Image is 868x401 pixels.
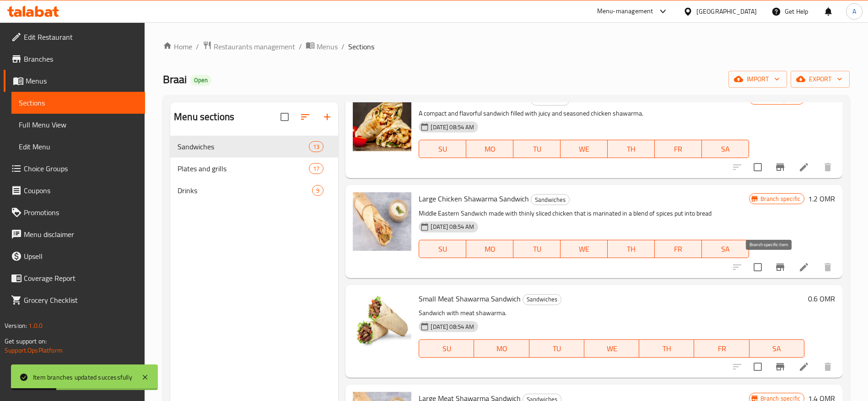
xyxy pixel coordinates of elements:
[11,136,145,158] a: Edit Menu
[808,93,835,106] h6: 0.5 OMR
[561,240,608,258] button: WE
[309,142,323,151] span: 13
[33,372,132,382] div: Item branches updated successfully
[170,132,338,205] nav: Menu sections
[5,335,47,347] span: Get support on:
[24,273,138,284] span: Coverage Report
[531,194,570,205] div: Sandwiches
[24,163,138,174] span: Choice Groups
[170,158,338,179] div: Plates and grills17
[769,156,791,178] button: Branch-specific-item
[702,240,749,258] button: SA
[423,342,470,355] span: SU
[24,207,138,218] span: Promotions
[4,158,145,179] a: Choice Groups
[24,53,138,64] span: Branches
[190,76,211,84] span: Open
[306,41,338,53] a: Menus
[852,6,856,16] span: A
[190,75,211,86] div: Open
[817,156,839,178] button: delete
[523,294,561,305] span: Sandwiches
[736,74,780,85] span: import
[728,71,787,88] button: import
[4,179,145,201] a: Coupons
[748,258,767,277] span: Select to update
[170,136,338,158] div: Sandwiches13
[4,289,145,311] a: Grocery Checklist
[466,140,513,158] button: MO
[470,243,510,256] span: MO
[309,164,323,173] span: 17
[178,185,312,196] span: Drinks
[597,6,653,17] div: Menu-management
[4,245,145,267] a: Upsell
[5,320,27,332] span: Version:
[419,292,521,306] span: Small Meat Shawarma Sandwich
[608,240,655,258] button: TH
[313,186,323,195] span: 9
[817,256,839,278] button: delete
[757,195,804,203] span: Branch specific
[798,262,809,273] a: Edit menu item
[163,69,187,90] span: Braai
[419,108,749,119] p: A compact and flavorful sandwich filled with juicy and seasoned chicken shawarma.
[427,222,478,231] span: [DATE] 08:54 AM
[19,119,138,130] span: Full Menu View
[564,243,604,256] span: WE
[533,342,581,355] span: TU
[24,32,138,42] span: Edit Restaurant
[611,243,651,256] span: TH
[11,114,145,136] a: Full Menu View
[24,229,138,240] span: Menu disclaimer
[309,141,323,152] div: items
[658,142,698,156] span: FR
[561,140,608,158] button: WE
[798,162,809,173] a: Edit menu item
[658,243,698,256] span: FR
[419,140,466,158] button: SU
[4,223,145,245] a: Menu disclaimer
[696,6,757,16] div: [GEOGRAPHIC_DATA]
[564,142,604,156] span: WE
[769,356,791,378] button: Branch-specific-item
[791,71,850,88] button: export
[427,322,478,331] span: [DATE] 08:54 AM
[275,107,294,127] span: Select all sections
[11,92,145,114] a: Sections
[4,26,145,48] a: Edit Restaurant
[203,41,295,53] a: Restaurants management
[170,179,338,201] div: Drinks9
[474,339,529,358] button: MO
[478,342,525,355] span: MO
[531,195,569,205] span: Sandwiches
[769,256,791,278] button: Branch-specific-item
[28,320,43,332] span: 1.0.0
[294,106,316,128] span: Sort sections
[588,342,636,355] span: WE
[312,185,323,196] div: items
[643,342,690,355] span: TH
[427,123,478,132] span: [DATE] 08:54 AM
[419,192,529,206] span: Large Chicken Shawarma Sandwich
[608,140,655,158] button: TH
[353,93,411,151] img: Small Chicken Shawarma Sandwich
[698,342,745,355] span: FR
[4,70,145,92] a: Menus
[517,243,557,256] span: TU
[348,41,374,52] span: Sections
[24,251,138,262] span: Upsell
[466,240,513,258] button: MO
[196,41,199,52] li: /
[178,141,309,152] span: Sandwiches
[513,240,561,258] button: TU
[24,295,138,306] span: Grocery Checklist
[4,201,145,223] a: Promotions
[419,208,749,219] p: Middle Eastern Sandwich made with thinly sliced chicken that is marinated in a blend of spices pu...
[353,292,411,351] img: Small Meat Shawarma Sandwich
[817,356,839,378] button: delete
[513,140,561,158] button: TU
[655,140,702,158] button: FR
[694,339,749,358] button: FR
